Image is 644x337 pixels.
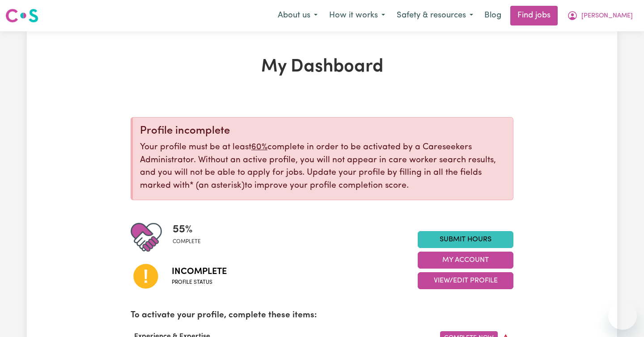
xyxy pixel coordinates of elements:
div: Profile incomplete [140,125,506,138]
div: Profile completeness: 55% [173,222,208,253]
span: Incomplete [172,265,227,278]
span: an asterisk [190,181,245,190]
p: Your profile must be at least complete in order to be activated by a Careseekers Administrator. W... [140,141,506,193]
button: My Account [561,6,639,25]
button: My Account [418,252,513,269]
span: 55 % [173,222,201,238]
button: About us [272,6,323,25]
h1: My Dashboard [131,56,513,78]
a: Submit Hours [418,231,513,248]
span: Profile status [172,278,227,286]
u: 60% [251,143,267,152]
span: complete [173,238,201,246]
a: Blog [479,6,507,25]
button: Safety & resources [391,6,479,25]
p: To activate your profile, complete these items: [131,309,513,322]
button: View/Edit Profile [418,272,513,289]
span: [PERSON_NAME] [581,11,633,21]
img: Careseekers logo [5,8,38,24]
a: Find jobs [510,6,558,25]
iframe: Button to launch messaging window [608,301,637,330]
a: Careseekers logo [5,5,38,26]
button: How it works [323,6,391,25]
